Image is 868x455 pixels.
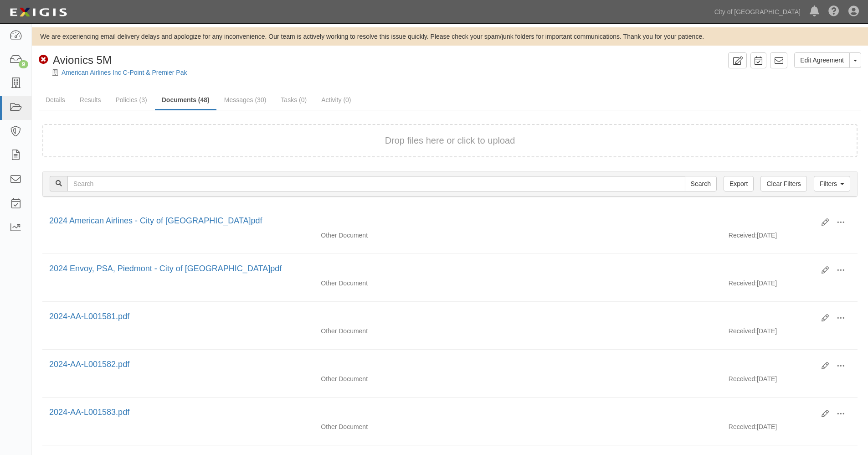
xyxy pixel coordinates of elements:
a: Activity (0) [314,91,358,109]
img: logo-5460c22ac91f19d4615b14bd174203de0afe785f0fc80cf4dbbc73dc1793850b.png [7,4,70,21]
div: [DATE] [722,374,858,388]
a: Policies (3) [108,91,154,109]
a: Tasks (0) [274,91,313,109]
div: 9 [19,60,28,68]
div: Other Document [314,422,518,431]
a: Results [73,91,108,109]
input: Search [685,176,717,191]
a: Documents (48) [155,91,216,110]
i: Non-Compliant [39,55,48,65]
div: Effective - Expiration [518,279,722,279]
a: American Airlines Inc C-Point & Premier Pak [62,69,187,76]
div: [DATE] [722,231,858,244]
p: Received: [729,279,757,288]
a: Filters [814,176,850,191]
p: Received: [729,326,757,336]
div: 2024-AA-L001582.pdf [49,359,815,371]
div: We are experiencing email delivery delays and apologize for any inconvenience. Our team is active... [32,32,868,41]
a: City of [GEOGRAPHIC_DATA] [710,3,805,21]
a: 2024 American Airlines - City of [GEOGRAPHIC_DATA]pdf [49,216,262,225]
div: Effective - Expiration [518,326,722,327]
a: Messages (30) [217,91,273,109]
div: Other Document [314,231,518,240]
div: Other Document [314,279,518,288]
div: [DATE] [722,326,858,340]
div: 2024-AA-L001583.pdf [49,407,815,419]
i: Help Center - Complianz [828,6,839,17]
a: 2024 Envoy, PSA, Piedmont - City of [GEOGRAPHIC_DATA]pdf [49,264,282,273]
a: 2024-AA-L001582.pdf [49,360,129,369]
p: Received: [729,231,757,240]
a: 2024-AA-L001581.pdf [49,312,129,321]
div: 2024 Envoy, PSA, Piedmont - City of Phoenix.pdf [49,263,815,275]
button: Drop files here or click to upload [385,134,515,147]
p: Received: [729,374,757,383]
div: Avionics 5M [39,52,112,68]
a: Clear Filters [760,176,806,191]
div: Other Document [314,374,518,383]
div: [DATE] [722,422,858,436]
div: Other Document [314,326,518,336]
a: Export [724,176,754,191]
input: Search [67,176,685,191]
a: Edit Agreement [794,52,850,68]
span: Avionics 5M [53,54,112,66]
p: Received: [729,422,757,431]
a: Details [39,91,72,109]
div: Effective - Expiration [518,422,722,423]
div: [DATE] [722,279,858,292]
div: 2024 American Airlines - City of Phoenix.pdf [49,215,815,227]
a: 2024-AA-L001583.pdf [49,408,129,417]
div: 2024-AA-L001581.pdf [49,311,815,323]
